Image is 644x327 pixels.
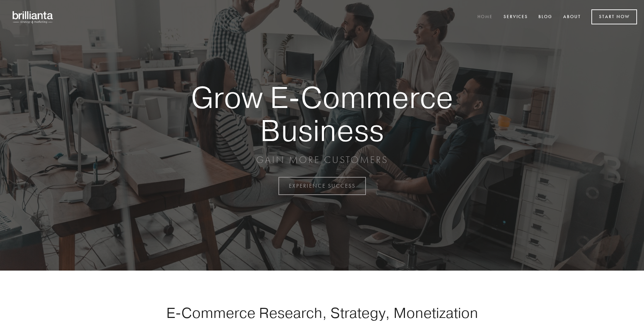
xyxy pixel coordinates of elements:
a: Services [499,11,532,23]
strong: Grow E-Commerce Business [167,81,477,147]
img: brillianta - research, strategy, marketing [7,7,59,27]
a: Blog [534,11,557,23]
p: GAIN MORE CUSTOMERS [167,154,477,166]
a: Home [473,11,497,23]
a: Start Now [591,9,637,24]
a: About [559,11,585,23]
h1: E-Commerce Research, Strategy, Monetization [144,304,500,321]
a: EXPERIENCE SUCCESS [278,177,366,195]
